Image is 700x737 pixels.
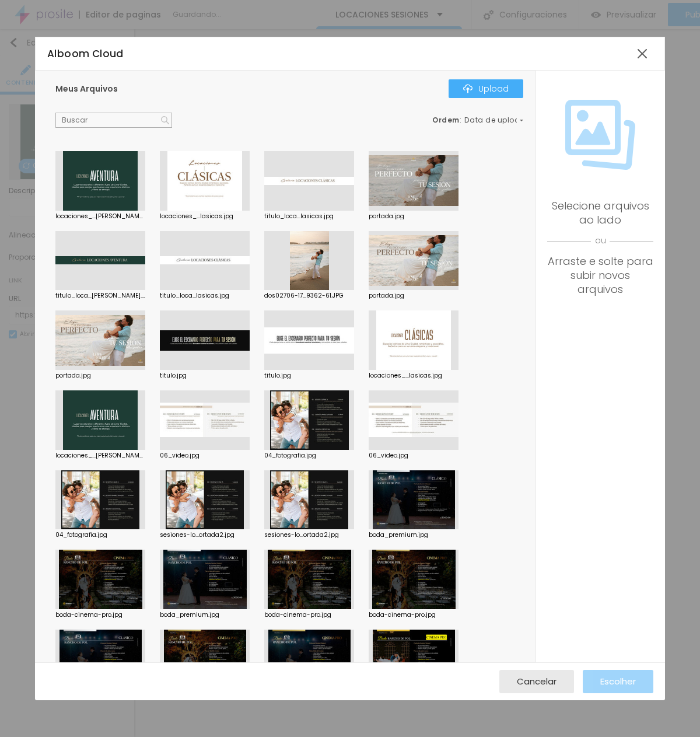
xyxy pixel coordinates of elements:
div: : [432,117,523,124]
div: portada.jpg [55,373,145,379]
button: IconeUpload [449,79,523,98]
div: titulo.jpg [160,373,250,379]
div: 06_video.jpg [369,453,459,459]
div: boda-cinema-pro.jpg [369,612,459,618]
div: boda-cinema-pro.jpg [55,612,145,618]
span: ou [547,227,653,254]
div: portada.jpg [369,214,459,219]
img: Icone [161,116,169,124]
div: titulo_loca...lasicas.jpg [264,214,354,219]
div: boda-cinema-pro.jpg [264,612,354,618]
img: Icone [565,100,635,170]
div: locaciones_...[PERSON_NAME].jpg [55,453,145,459]
div: portada.jpg [369,293,459,299]
div: 04_fotografia.jpg [55,532,145,538]
div: titulo_loca...lasicas.jpg [160,293,250,299]
span: Escolher [600,676,636,686]
div: locaciones_...lasicas.jpg [369,373,459,379]
div: sesiones-lo...ortada2.jpg [264,532,354,538]
span: Alboom Cloud [47,47,124,61]
span: Meus Arquivos [55,83,118,95]
div: locaciones_...[PERSON_NAME].jpg [55,214,145,219]
div: sesiones-lo...ortada2.jpg [160,532,250,538]
div: 06_video.jpg [160,453,250,459]
div: titulo_loca...[PERSON_NAME].jpg [55,293,145,299]
div: boda_premium.jpg [369,532,459,538]
img: Icone [463,84,473,93]
input: Buscar [55,113,172,128]
div: Selecione arquivos ao lado Arraste e solte para subir novos arquivos [547,199,653,296]
span: Ordem [432,115,460,125]
div: 04_fotografia.jpg [264,453,354,459]
span: Cancelar [517,676,556,686]
div: Upload [463,84,509,93]
div: boda_premium.jpg [160,612,250,618]
button: Escolher [583,670,653,693]
button: Cancelar [499,670,574,693]
div: dos02706-17...9362-61.JPG [264,293,354,299]
div: titulo.jpg [264,373,354,379]
div: locaciones_...lasicas.jpg [160,214,250,219]
span: Data de upload [464,117,525,124]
